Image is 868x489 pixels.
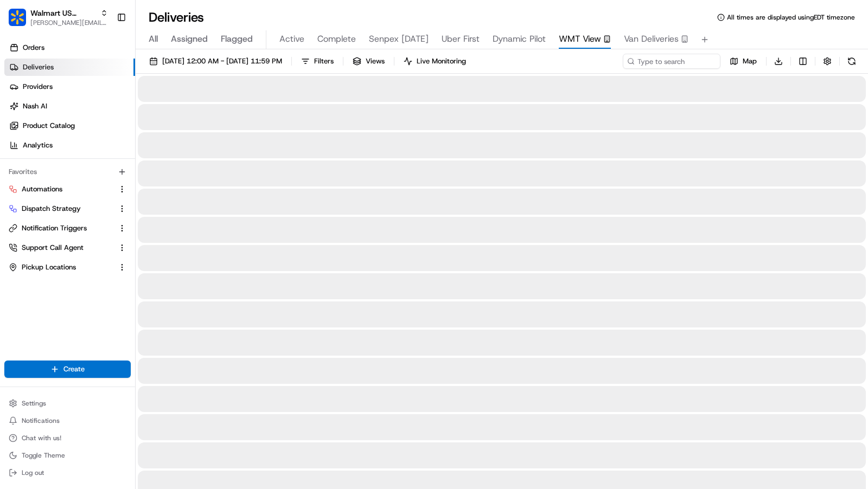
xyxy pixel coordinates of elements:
a: Dispatch Strategy [9,204,113,214]
span: Dynamic Pilot [493,33,546,46]
a: Pickup Locations [9,262,113,272]
span: Filters [314,56,334,66]
span: Chat with us! [22,434,61,442]
a: 📗Knowledge Base [7,237,87,257]
a: Support Call Agent [9,243,113,253]
span: • [65,168,69,176]
div: Past conversations [11,140,73,149]
span: [DATE] [71,168,93,176]
img: 1736555255976-a54dd68f-1ca7-489b-9aae-adbdc363a1c4 [11,103,30,123]
span: [PERSON_NAME] [34,197,88,205]
span: Nash AI [23,101,47,111]
a: Nash AI [4,98,135,115]
button: Views [348,54,390,69]
span: Settings [22,399,46,408]
img: Charles Folsom [11,186,28,204]
span: [DATE] 12:00 AM - [DATE] 11:59 PM [162,56,282,66]
button: Pickup Locations [4,259,131,276]
span: Dispatch Strategy [22,204,81,214]
h1: Deliveries [149,9,204,26]
span: Automations [22,184,62,194]
span: [DATE] [96,197,118,205]
span: Support Call Agent [22,243,84,253]
button: Map [725,54,762,69]
button: Support Call Agent [4,239,131,256]
span: API Documentation [103,242,174,253]
span: Active [279,33,304,46]
a: Providers [4,78,135,95]
button: Dispatch Strategy [4,200,131,217]
img: Walmart US Stores [9,9,26,26]
span: Flagged [221,33,253,46]
button: Settings [4,396,131,411]
a: Orders [4,39,135,56]
img: 9188753566659_6852d8bf1fb38e338040_72.png [23,103,42,123]
span: Van Deliveries [624,33,679,46]
span: Notifications [22,416,60,425]
input: Clear [28,69,179,81]
span: WMT View [559,33,601,46]
button: Automations [4,181,131,198]
img: unihopllc [11,157,28,175]
button: See all [168,138,197,151]
button: Start new chat [184,106,197,119]
span: Providers [23,82,53,92]
a: Powered byPylon [76,268,131,276]
span: Assigned [171,33,208,46]
button: Live Monitoring [399,54,471,69]
button: [PERSON_NAME][EMAIL_ADDRESS][DOMAIN_NAME] [30,18,108,27]
span: Create [63,364,85,374]
button: Refresh [844,54,859,69]
button: Walmart US StoresWalmart US Stores[PERSON_NAME][EMAIL_ADDRESS][DOMAIN_NAME] [4,4,112,30]
button: Notification Triggers [4,220,131,237]
div: Start new chat [49,103,178,114]
button: Filters [296,54,339,69]
a: Deliveries [4,59,135,76]
a: Notification Triggers [9,223,113,233]
input: Type to search [623,54,720,69]
a: 💻API Documentation [87,237,178,257]
span: Toggle Theme [22,451,65,460]
button: [DATE] 12:00 AM - [DATE] 11:59 PM [144,54,287,69]
span: unihopllc [34,168,63,176]
div: Favorites [4,163,131,181]
span: Log out [22,468,44,477]
span: Pickup Locations [22,262,76,272]
button: Chat with us! [4,430,131,446]
span: Live Monitoring [417,56,466,66]
span: Knowledge Base [22,242,83,253]
a: Analytics [4,137,135,154]
span: Senpex [DATE] [369,33,429,46]
button: Create [4,361,131,378]
span: Analytics [23,140,53,150]
div: 💻 [92,243,100,252]
span: Uber First [442,33,480,46]
span: Pylon [108,268,131,276]
button: Walmart US Stores [30,8,96,18]
span: Notification Triggers [22,223,87,233]
button: Toggle Theme [4,448,131,463]
a: Automations [9,184,113,194]
span: Product Catalog [23,121,75,131]
span: Orders [23,43,44,53]
span: All [149,33,158,46]
a: Product Catalog [4,117,135,134]
p: Welcome 👋 [11,43,197,60]
span: All times are displayed using EDT timezone [727,13,855,22]
span: • [90,197,94,205]
button: Notifications [4,413,131,428]
img: Nash [11,10,33,32]
span: Map [743,56,757,66]
span: Views [366,56,385,66]
span: Deliveries [23,62,54,72]
div: We're available if you need us! [49,114,149,123]
span: Complete [317,33,356,46]
button: Log out [4,465,131,480]
div: 📗 [11,243,20,252]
